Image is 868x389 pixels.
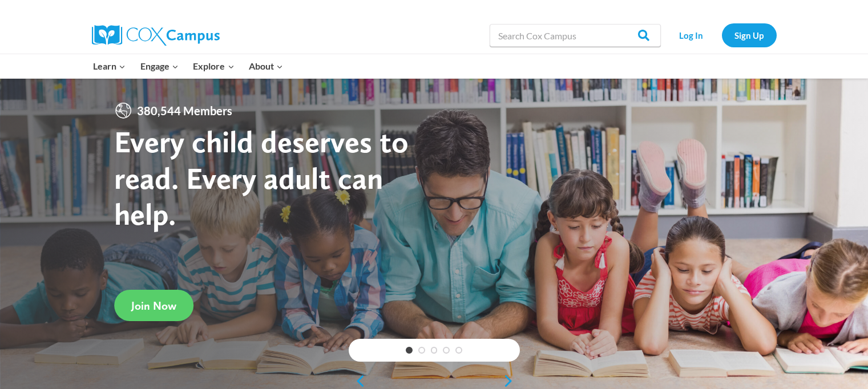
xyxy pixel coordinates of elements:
[349,374,366,388] a: previous
[490,24,661,47] input: Search Cox Campus
[140,59,179,74] span: Engage
[114,290,193,321] a: Join Now
[193,59,234,74] span: Explore
[667,23,777,47] nav: Secondary Navigation
[443,347,450,354] a: 4
[667,23,716,47] a: Log In
[92,25,220,46] img: Cox Campus
[132,102,237,120] span: 380,544 Members
[249,59,283,74] span: About
[406,347,413,354] a: 1
[503,374,520,388] a: next
[455,347,462,354] a: 5
[131,299,176,313] span: Join Now
[418,347,425,354] a: 2
[431,347,438,354] a: 3
[722,23,777,47] a: Sign Up
[114,123,409,232] strong: Every child deserves to read. Every adult can help.
[86,54,290,78] nav: Primary Navigation
[93,59,126,74] span: Learn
